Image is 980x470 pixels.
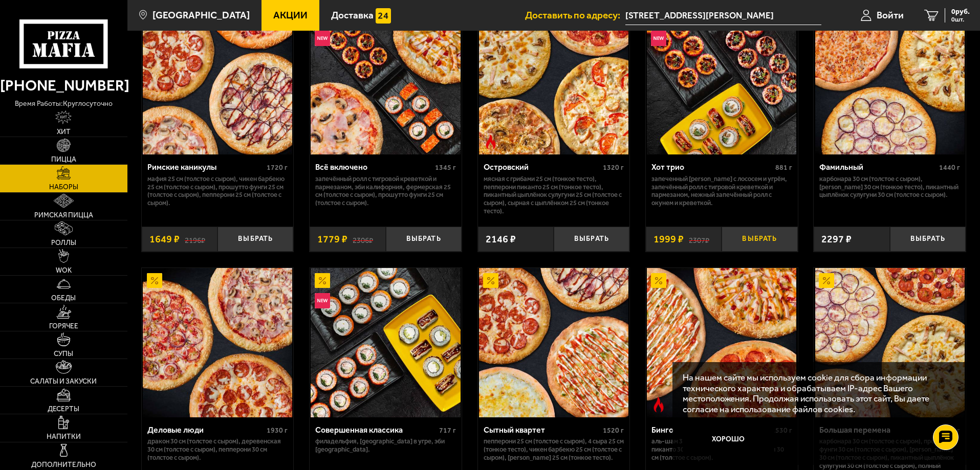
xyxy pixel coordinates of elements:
[310,5,462,154] a: АкционныйНовинкаВсё включено
[651,273,666,288] img: Акционный
[267,163,288,172] span: 1720 г
[651,162,773,172] div: Хот трио
[939,163,960,172] span: 1440 г
[625,6,821,25] span: Санкт-Петербург, улица Профессора Качалова, 7
[819,162,937,172] div: Фамильный
[483,135,498,150] img: Острое блюдо
[315,425,437,435] div: Совершенная классика
[603,426,624,435] span: 1520 г
[625,6,821,25] input: Ваш адрес доставки
[647,5,796,154] img: Хот трио
[890,227,966,252] button: Выбрать
[147,162,265,172] div: Римские каникулы
[525,10,625,20] span: Доставить по адресу:
[683,424,775,455] button: Хорошо
[147,425,265,435] div: Деловые люди
[815,268,965,417] img: Большая перемена
[646,268,798,417] a: АкционныйОстрое блюдоБинго
[435,163,456,172] span: 1345 г
[439,426,456,435] span: 717 г
[877,10,904,20] span: Войти
[142,5,294,154] a: АкционныйРимские каникулы
[267,426,288,435] span: 1930 г
[478,5,630,154] a: АкционныйОстрое блюдоОстровский
[315,175,456,208] p: Запечённый ролл с тигровой креветкой и пармезаном, Эби Калифорния, Фермерская 25 см (толстое с сы...
[819,175,960,199] p: Карбонара 30 см (толстое с сыром), [PERSON_NAME] 30 см (тонкое тесто), Пикантный цыплёнок сулугун...
[315,273,330,288] img: Акционный
[51,295,76,302] span: Обеды
[315,162,432,172] div: Всё включено
[651,31,666,46] img: Новинка
[646,5,798,154] a: АкционныйНовинкаХот трио
[315,437,456,454] p: Филадельфия, [GEOGRAPHIC_DATA] в угре, Эби [GEOGRAPHIC_DATA].
[814,5,966,154] a: АкционныйФамильный
[310,268,462,417] a: АкционныйНовинкаСовершенная классика
[353,234,373,244] s: 2306 ₽
[315,31,330,46] img: Новинка
[554,227,629,252] button: Выбрать
[142,268,294,417] a: АкционныйДеловые люди
[47,433,81,440] span: Напитки
[273,10,308,20] span: Акции
[48,406,79,413] span: Десерты
[147,437,288,462] p: Дракон 30 см (толстое с сыром), Деревенская 30 см (толстое с сыром), Пепперони 30 см (толстое с с...
[56,267,72,274] span: WOK
[143,268,292,417] img: Деловые люди
[57,128,71,136] span: Хит
[49,323,78,330] span: Горячее
[819,273,834,288] img: Акционный
[31,461,96,468] span: Дополнительно
[815,5,965,154] img: Фамильный
[484,175,624,216] p: Мясная с грибами 25 см (тонкое тесто), Пепперони Пиканто 25 см (тонкое тесто), Пикантный цыплёнок...
[49,184,78,191] span: Наборы
[821,234,852,244] span: 2297 ₽
[30,378,97,385] span: Салаты и закуски
[722,227,797,252] button: Выбрать
[54,350,73,357] span: Супы
[51,156,76,163] span: Пицца
[479,5,628,154] img: Островский
[479,268,628,417] img: Сытный квартет
[484,425,601,435] div: Сытный квартет
[647,268,796,417] img: Бинго
[483,273,498,288] img: Акционный
[217,227,293,252] button: Выбрать
[317,234,347,244] span: 1779 ₽
[651,397,666,412] img: Острое блюдо
[951,8,970,15] span: 0 руб.
[651,437,792,462] p: Аль-Шам 30 см (тонкое тесто), Пепперони Пиканто 30 см (тонкое тесто), Фермерская 30 см (толстое с...
[311,268,460,417] img: Совершенная классика
[814,268,966,417] a: АкционныйБольшая перемена
[311,5,460,154] img: Всё включено
[143,5,292,154] img: Римские каникулы
[484,162,601,172] div: Островский
[149,234,180,244] span: 1649 ₽
[486,234,516,244] span: 2146 ₽
[147,273,162,288] img: Акционный
[51,239,76,247] span: Роллы
[153,10,250,20] span: [GEOGRAPHIC_DATA]
[331,10,374,20] span: Доставка
[478,268,630,417] a: АкционныйСытный квартет
[386,227,462,252] button: Выбрать
[651,425,769,435] div: Бинго
[484,437,624,462] p: Пепперони 25 см (толстое с сыром), 4 сыра 25 см (тонкое тесто), Чикен Барбекю 25 см (толстое с сы...
[683,372,950,415] p: На нашем сайте мы используем cookie для сбора информации технического характера и обрабатываем IP...
[34,212,93,219] span: Римская пицца
[654,234,684,244] span: 1999 ₽
[951,16,970,23] span: 0 шт.
[651,175,792,208] p: Запеченный [PERSON_NAME] с лососем и угрём, Запечённый ролл с тигровой креветкой и пармезаном, Не...
[689,234,709,244] s: 2307 ₽
[376,8,391,24] img: 15daf4d41897b9f0e9f617042186c801.svg
[603,163,624,172] span: 1320 г
[185,234,205,244] s: 2196 ₽
[147,175,288,208] p: Мафия 25 см (толстое с сыром), Чикен Барбекю 25 см (толстое с сыром), Прошутто Фунги 25 см (толст...
[775,163,792,172] span: 881 г
[315,293,330,308] img: Новинка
